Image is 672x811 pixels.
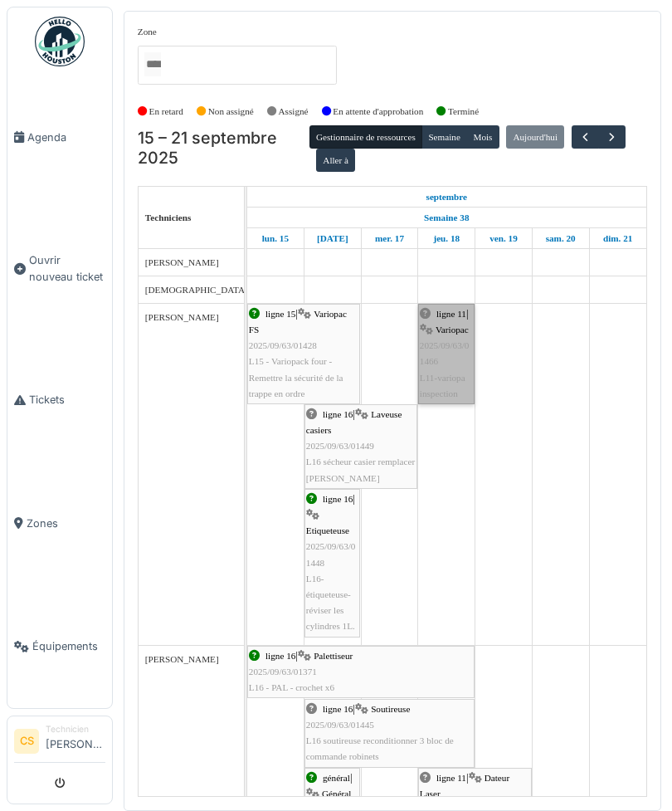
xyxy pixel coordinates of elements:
[313,228,353,249] a: 16 septembre 2025
[306,541,356,567] span: 2025/09/63/01448
[7,76,112,199] a: Agenda
[249,356,343,398] span: L15 - Variopack four - Remettre la sécurité de la trappe en ordre
[138,25,157,39] label: Zone
[306,701,473,765] div: |
[249,309,347,335] span: Variopac FS
[14,729,39,754] li: CS
[306,441,374,451] span: 2025/09/63/01449
[32,638,105,654] span: Équipements
[323,704,353,714] span: ligne 16
[422,187,472,208] a: 15 septembre 2025
[448,105,479,119] label: Terminé
[323,494,353,504] span: ligne 16
[466,125,499,149] button: Mois
[306,491,358,635] div: |
[323,409,353,419] span: ligne 16
[29,252,105,284] span: Ouvrir nouveau ticket
[7,462,112,585] a: Zones
[436,773,466,783] span: ligne 11
[420,208,473,228] a: Semaine 38
[145,285,322,295] span: [DEMOGRAPHIC_DATA][PERSON_NAME]
[46,723,105,759] li: [PERSON_NAME]
[265,651,295,661] span: ligne 16
[306,457,415,482] span: L16 sécheur casier remplacer [PERSON_NAME]
[314,651,353,661] span: Palettiseur
[145,312,219,322] span: [PERSON_NAME]
[7,199,112,339] a: Ouvrir nouveau ticket
[138,129,309,168] h2: 15 – 21 septembre 2025
[29,392,105,408] span: Tickets
[145,257,219,267] span: [PERSON_NAME]
[542,228,580,249] a: 20 septembre 2025
[27,515,105,531] span: Zones
[35,17,85,66] img: Badge_color-CXgf-gQk.svg
[208,105,254,119] label: Non assigné
[7,585,112,709] a: Équipements
[306,525,349,535] span: Etiqueteuse
[429,228,464,249] a: 18 septembre 2025
[14,723,105,763] a: CS Technicien[PERSON_NAME]
[506,125,564,149] button: Aujourd'hui
[145,654,219,664] span: [PERSON_NAME]
[322,789,351,799] span: Général
[599,228,636,249] a: 21 septembre 2025
[572,125,599,149] button: Précédent
[371,704,410,714] span: Soutireuse
[306,407,416,486] div: |
[46,723,105,735] div: Technicien
[316,149,355,172] button: Aller à
[306,735,454,761] span: L16 soutireuse reconditionner 3 bloc de commande robinets
[258,228,293,249] a: 15 septembre 2025
[249,340,317,350] span: 2025/09/63/01428
[333,105,423,119] label: En attente d'approbation
[309,125,422,149] button: Gestionnaire de ressources
[249,306,358,402] div: |
[7,338,112,462] a: Tickets
[144,52,161,76] input: Tous
[421,125,467,149] button: Semaine
[371,228,408,249] a: 17 septembre 2025
[485,228,522,249] a: 19 septembre 2025
[145,213,192,222] span: Techniciens
[323,773,350,783] span: général
[265,309,295,319] span: ligne 15
[149,105,183,119] label: En retard
[279,105,309,119] label: Assigné
[306,574,355,632] span: L16-étiqueteuse-réviser les cylindres 1L.
[306,720,374,730] span: 2025/09/63/01445
[249,667,317,677] span: 2025/09/63/01371
[27,129,105,145] span: Agenda
[598,125,626,149] button: Suivant
[249,682,334,692] span: L16 - PAL - crochet x6
[249,648,473,696] div: |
